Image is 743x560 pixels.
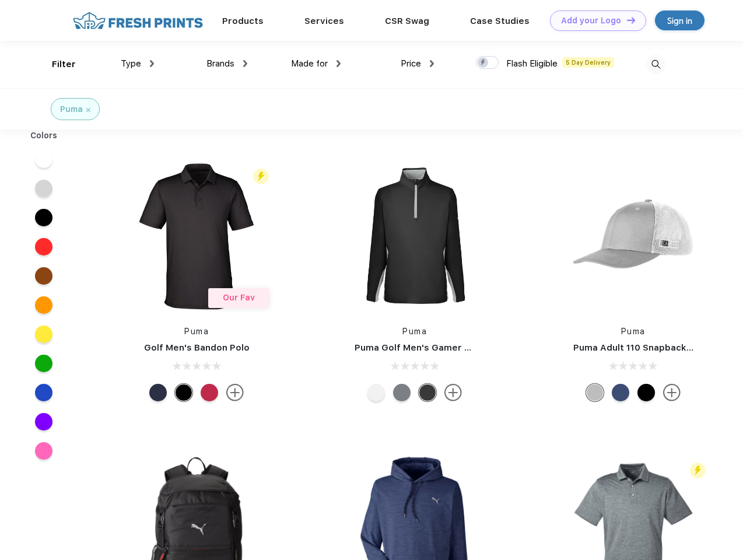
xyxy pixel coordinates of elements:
span: Price [401,58,421,69]
div: Pma Blk Pma Blk [637,384,655,401]
a: Puma [184,327,209,336]
div: Puma Black [175,384,192,401]
img: more.svg [663,384,681,401]
div: Bright White [367,384,385,401]
div: Colors [22,129,66,142]
img: dropdown.png [150,60,154,67]
span: Our Fav [223,293,255,302]
img: more.svg [226,384,244,401]
a: Puma Golf Men's Gamer Golf Quarter-Zip [355,342,539,353]
a: Products [222,16,264,26]
img: dropdown.png [243,60,247,67]
div: Add your Logo [561,16,621,26]
img: func=resize&h=266 [337,159,492,314]
a: CSR Swag [385,16,429,26]
div: Filter [52,58,76,71]
div: Puma [60,103,83,116]
span: Brands [206,58,234,69]
img: flash_active_toggle.svg [690,463,706,478]
img: dropdown.png [337,60,341,67]
a: Puma [402,327,427,336]
div: Peacoat Qut Shd [612,384,629,401]
div: Quarry with Brt Whit [586,384,604,401]
span: Type [121,58,141,69]
img: DT [627,17,635,23]
a: Services [304,16,344,26]
img: fo%20logo%202.webp [69,10,206,31]
div: Sign in [667,14,692,27]
span: 5 Day Delivery [562,57,614,68]
span: Made for [291,58,328,69]
div: Puma Black [419,384,436,401]
img: dropdown.png [430,60,434,67]
a: Puma [621,327,646,336]
div: Navy Blazer [149,384,167,401]
img: flash_active_toggle.svg [253,169,269,184]
span: Flash Eligible [506,58,558,69]
div: Quiet Shade [393,384,411,401]
img: func=resize&h=266 [556,159,711,314]
img: more.svg [444,384,462,401]
a: Sign in [655,10,705,30]
img: filter_cancel.svg [86,108,90,112]
div: Ski Patrol [201,384,218,401]
img: desktop_search.svg [646,55,665,74]
img: func=resize&h=266 [119,159,274,314]
a: Golf Men's Bandon Polo [144,342,250,353]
